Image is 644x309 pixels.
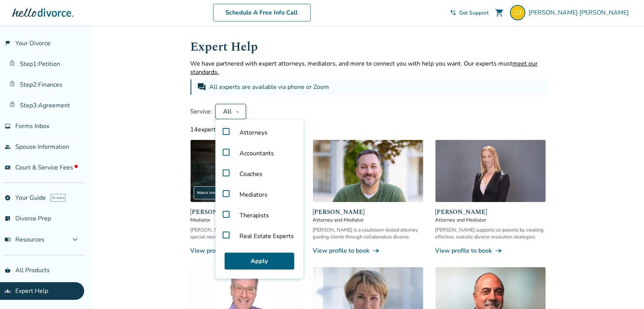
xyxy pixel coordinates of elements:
[450,9,489,16] a: phone_in_talkGet Support
[5,123,11,129] span: inbox
[234,184,274,205] span: Mediators
[191,125,546,134] div: 14 experts available with current filters.
[5,237,11,243] span: menu_book
[5,235,44,244] span: Resources
[194,186,231,199] div: Watch Intro
[495,247,503,255] span: line_end_arrow_notch
[5,267,11,273] span: shopping_basket
[435,247,546,255] a: View profile to bookline_end_arrow_notch
[495,8,504,17] span: shopping_cart
[5,144,11,150] span: people
[191,247,301,255] a: View profile to bookline_end_arrow_notch
[234,164,269,184] span: Coaches
[313,140,423,202] img: Neil Forester
[459,9,489,16] span: Get Support
[15,163,78,172] span: Court & Service Fees
[191,227,301,240] div: [PERSON_NAME] helps families, especially with special needs, resolve conflict peacefully.
[450,10,456,16] span: phone_in_talk
[234,226,300,247] span: Real Estate Experts
[313,207,423,217] span: [PERSON_NAME]
[191,107,212,116] span: Service:
[191,140,301,202] img: Claudia Brown Coulter
[234,143,280,164] span: Accountants
[435,217,546,224] span: Attorney and Mediator
[234,205,276,226] span: Therapists
[5,164,11,171] span: universal_currency_alt
[5,288,11,294] span: groups
[373,247,380,255] span: line_end_arrow_notch
[191,59,546,76] p: We have partnered with expert attorneys, mediators, and more to connect you with help you want. O...
[210,82,331,92] div: All experts are available via phone or Zoom
[313,217,423,224] span: Attorney and Mediator
[191,217,301,224] span: Mediator
[435,207,546,217] span: [PERSON_NAME]
[435,227,546,240] div: [PERSON_NAME] supports co-parents by creating effective, realistic divorce resolution strategies.
[191,207,301,217] span: [PERSON_NAME] [PERSON_NAME]
[313,247,423,255] a: View profile to bookline_end_arrow_notch
[510,5,525,20] img: charbrown107@gmail.com
[528,8,632,17] span: [PERSON_NAME] [PERSON_NAME]
[15,122,49,130] span: Forms Inbox
[313,227,423,240] div: [PERSON_NAME] is a courtroom-tested attorney guiding clients through collaborative divorce.
[606,272,644,309] iframe: Chat Widget
[5,195,11,201] span: explore
[197,82,207,92] span: forum
[215,104,246,119] button: All
[5,40,11,46] span: flag_2
[5,215,11,222] span: list_alt_check
[435,140,546,202] img: Lori Barkus
[51,194,65,202] span: AI beta
[213,4,311,21] a: Schedule A Free Info Call
[191,59,538,76] span: meet our standards.
[225,253,294,270] button: Apply
[70,235,80,244] span: expand_more
[191,38,546,56] h1: Expert Help
[234,122,274,143] span: Attorneys
[222,107,233,116] div: All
